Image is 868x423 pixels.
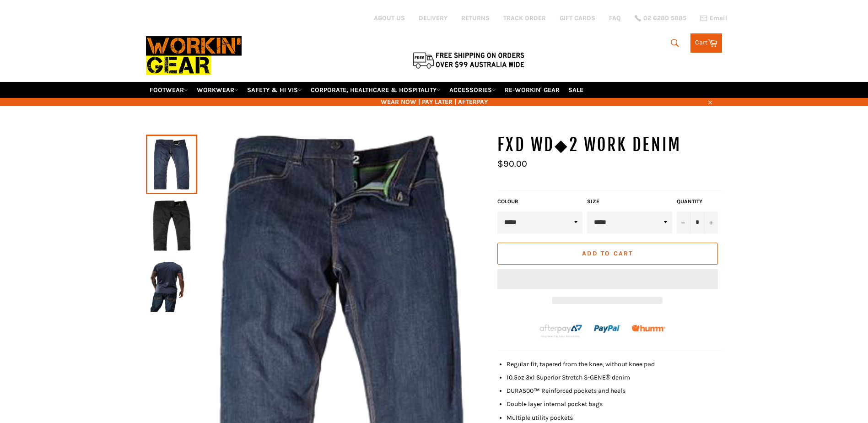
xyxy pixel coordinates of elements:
span: WEAR NOW | PAY LATER | AFTERPAY [146,98,722,106]
li: Double layer internal pocket bags [507,400,722,408]
span: Email [710,15,727,22]
a: ABOUT US [374,14,405,22]
h1: FXD WD◆2 Work Denim [497,134,722,157]
a: CORPORATE, HEALTHCARE & HOSPITALITY [307,82,444,98]
label: Size [587,198,672,206]
button: Reduce item quantity by one [677,211,690,233]
a: ACCESSORIES [446,82,500,98]
span: 02 6280 5885 [643,15,686,22]
a: SAFETY & HI VIS [243,82,306,98]
li: Multiple utility pockets [507,413,722,422]
a: GIFT CARDS [560,14,595,22]
li: DURA500™ Reinforced pockets and heels [507,386,722,395]
a: WORKWEAR [193,82,242,98]
a: TRACK ORDER [503,14,546,22]
a: DELIVERY [419,14,447,22]
button: Add to Cart [497,243,718,265]
a: RE-WORKIN' GEAR [501,82,563,98]
label: Quantity [677,198,718,206]
img: Humm_core_logo_RGB-01_300x60px_small_195d8312-4386-4de7-b182-0ef9b6303a37.png [631,325,665,332]
a: Email [700,15,727,22]
label: COLOUR [497,198,582,206]
img: FXD WD◆2 Work Denim - Workin' Gear [151,201,193,251]
a: FAQ [609,14,621,22]
img: paypal.png [594,315,621,342]
img: Workin Gear leaders in Workwear, Safety Boots, PPE, Uniforms. Australia's No.1 in Workwear [146,30,242,81]
a: Cart [690,33,722,53]
li: 10.5oz 3x1 Superior Stretch S-GENE® denim [507,373,722,382]
button: Increase item quantity by one [704,211,718,233]
a: FOOTWEAR [146,82,192,98]
span: Add to Cart [582,249,633,257]
img: Flat $9.95 shipping Australia wide [411,50,526,70]
a: SALE [565,82,587,98]
li: Regular fit, tapered from the knee, without knee pad [507,360,722,369]
img: Afterpay-Logo-on-dark-bg_large.png [539,323,583,339]
img: FXD WD◆2 Work Denim - Workin' Gear [151,262,193,312]
a: 02 6280 5885 [635,15,686,22]
span: $90.00 [497,158,527,169]
a: RETURNS [461,14,490,22]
